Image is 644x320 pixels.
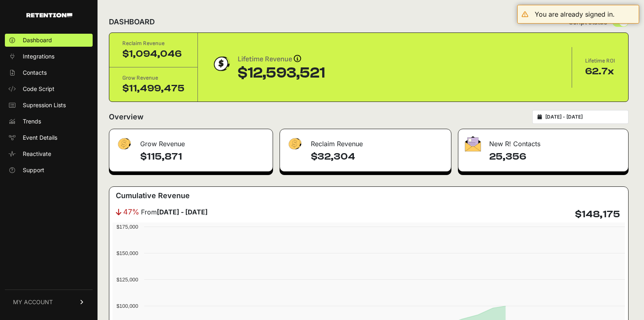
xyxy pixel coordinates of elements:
text: $150,000 [117,250,138,256]
h2: Overview [109,111,143,123]
a: Integrations [5,50,93,63]
div: Grow Revenue [122,74,184,82]
a: Event Details [5,131,93,144]
div: $11,499,475 [122,82,184,95]
div: 62.7x [585,65,615,78]
a: MY ACCOUNT [5,290,93,314]
div: Lifetime ROI [585,57,615,65]
text: $175,000 [117,224,138,230]
div: Grow Revenue [109,129,273,154]
div: $12,593,521 [238,65,325,81]
h3: Cumulative Revenue [116,190,190,201]
div: Lifetime Revenue [238,54,325,65]
img: fa-dollar-13500eef13a19c4ab2b9ed9ad552e47b0d9fc28b02b83b90ba0e00f96d6372e9.png [286,136,303,152]
img: fa-dollar-13500eef13a19c4ab2b9ed9ad552e47b0d9fc28b02b83b90ba0e00f96d6372e9.png [116,136,132,152]
a: Code Script [5,82,93,95]
h4: $148,175 [575,208,620,221]
a: Contacts [5,66,93,79]
img: fa-envelope-19ae18322b30453b285274b1b8af3d052b27d846a4fbe8435d1a52b978f639a2.png [465,136,481,151]
a: Supression Lists [5,99,93,112]
h4: $115,871 [140,150,266,163]
h4: $32,304 [311,150,444,163]
span: 47% [123,206,139,218]
span: Integrations [23,52,54,61]
span: Support [23,166,44,174]
div: New R! Contacts [458,129,628,154]
a: Dashboard [5,34,93,47]
a: Trends [5,115,93,128]
img: Retention.com [26,13,72,17]
span: Reactivate [23,150,51,158]
div: Reclaim Revenue [122,39,184,48]
span: From [141,207,208,217]
div: You are already signed in. [535,9,615,19]
h4: 25,356 [489,150,622,163]
span: Supression Lists [23,101,66,109]
text: $100,000 [117,303,138,309]
span: Event Details [23,134,57,142]
div: $1,094,046 [122,48,184,61]
a: Reactivate [5,147,93,160]
text: $125,000 [117,277,138,283]
span: Dashboard [23,36,52,44]
div: Reclaim Revenue [280,129,451,154]
span: Trends [23,117,41,125]
span: Code Script [23,85,54,93]
strong: [DATE] - [DATE] [157,208,208,216]
span: Contacts [23,69,47,77]
a: Support [5,164,93,177]
span: MY ACCOUNT [13,298,53,306]
img: dollar-coin-05c43ed7efb7bc0c12610022525b4bbbb207c7efeef5aecc26f025e68dcafac9.png [211,54,231,74]
h2: DASHBOARD [109,16,155,28]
